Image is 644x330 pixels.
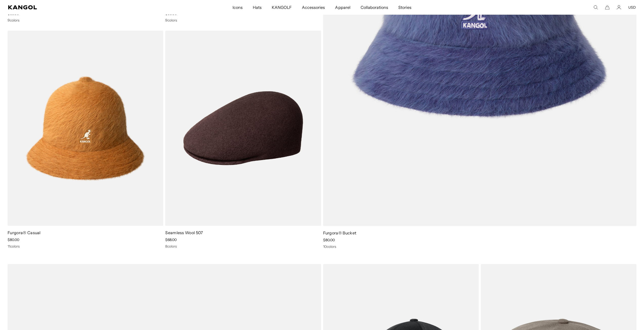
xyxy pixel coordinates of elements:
span: $80.00 [323,238,335,242]
img: Furgora® Casual [8,31,163,226]
a: Seamless Wool 507 [165,230,203,235]
div: 10 colors [323,244,637,249]
button: USD [628,5,636,10]
a: Furgora® Casual [8,230,41,235]
span: $80.00 [8,237,19,242]
div: 9 colors [165,18,321,23]
a: Kangol [8,5,154,9]
summary: Search here [593,5,598,10]
a: Account [617,5,621,10]
a: Furgora® Bucket [323,230,357,235]
button: Cart [605,5,610,10]
div: 11 colors [8,244,163,249]
span: $68.00 [165,237,177,242]
img: Seamless Wool 507 [165,31,321,226]
div: 8 colors [165,244,321,249]
div: 9 colors [8,18,163,23]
